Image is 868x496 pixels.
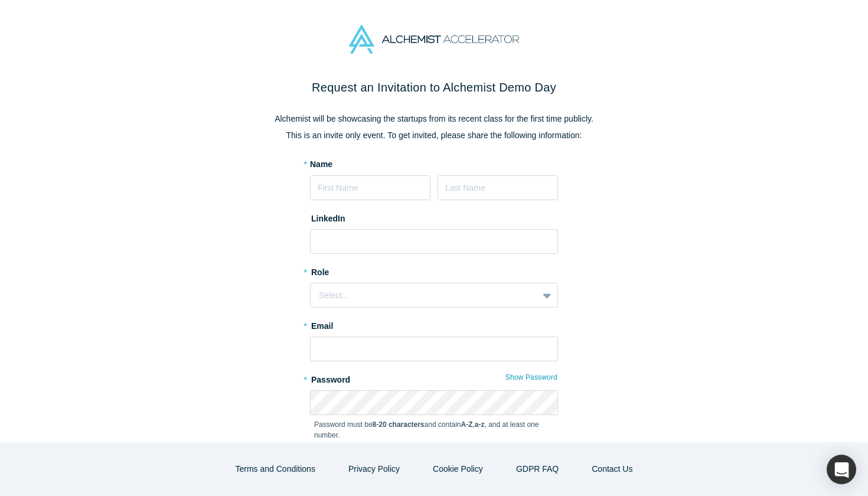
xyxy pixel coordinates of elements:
button: Show Password [505,370,558,385]
label: LinkedIn [310,208,345,225]
button: Contact Us [579,459,645,479]
button: Privacy Policy [336,459,412,479]
input: Last Name [438,175,558,200]
button: Cookie Policy [420,459,495,479]
p: Alchemist will be showcasing the startups from its recent class for the first time publicly. [186,113,682,125]
a: GDPR FAQ [504,459,571,479]
p: This is an invite only event. To get invited, please share the following information: [186,129,682,142]
strong: a-z [475,420,485,429]
p: Password must be and contain , , and at least one number. [314,419,554,440]
div: Select... [319,289,530,302]
label: Role [310,262,558,279]
label: Email [310,316,558,332]
label: Password [310,370,558,386]
input: First Name [310,175,430,200]
strong: A-Z [461,420,473,429]
label: Name [310,158,332,171]
button: Terms and Conditions [223,459,328,479]
img: Alchemist Accelerator Logo [349,25,519,54]
h2: Request an Invitation to Alchemist Demo Day [186,79,682,96]
strong: 8-20 characters [373,420,425,429]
